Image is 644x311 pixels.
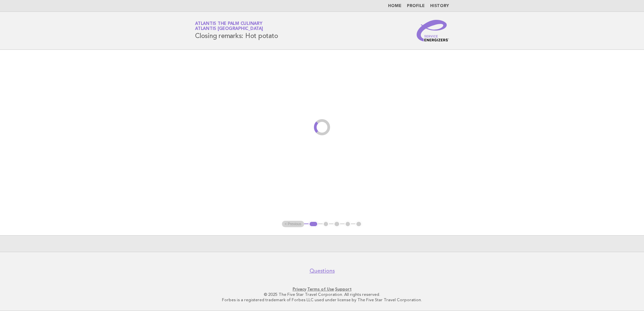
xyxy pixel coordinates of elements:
img: Service Energizers [417,20,449,41]
p: © 2025 The Five Star Travel Corporation. All rights reserved. [116,292,528,297]
span: Atlantis [GEOGRAPHIC_DATA] [195,27,263,31]
a: Support [335,287,352,291]
h1: Closing remarks: Hot potato [195,22,278,39]
a: Home [388,4,401,8]
a: Terms of Use [307,287,334,291]
a: History [430,4,449,8]
a: Profile [407,4,425,8]
a: Questions [310,268,335,274]
p: · · [116,286,528,292]
p: Forbes is a registered trademark of Forbes LLC used under license by The Five Star Travel Corpora... [116,297,528,303]
a: Atlantis The Palm CulinaryAtlantis [GEOGRAPHIC_DATA] [195,22,263,31]
a: Privacy [293,287,306,291]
